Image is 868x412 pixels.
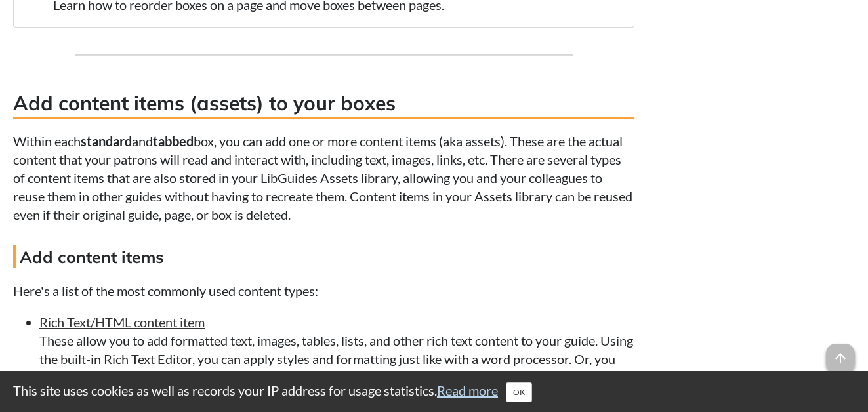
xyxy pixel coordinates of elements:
[506,382,532,402] button: Close
[13,281,634,300] p: Here's a list of the most commonly used content types:
[826,344,855,373] span: arrow_upward
[13,89,634,119] h3: Add content items (assets) to your boxes
[153,133,194,149] strong: tabbed
[39,313,634,386] li: These allow you to add formatted text, images, tables, lists, and other rich text content to your...
[437,382,498,398] a: Read more
[13,245,634,268] h4: Add content items
[13,132,634,224] p: Within each and box, you can add one or more content items (aka assets). These are the actual con...
[81,133,132,149] strong: standard
[826,345,855,361] a: arrow_upward
[39,314,205,330] a: Rich Text/HTML content item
